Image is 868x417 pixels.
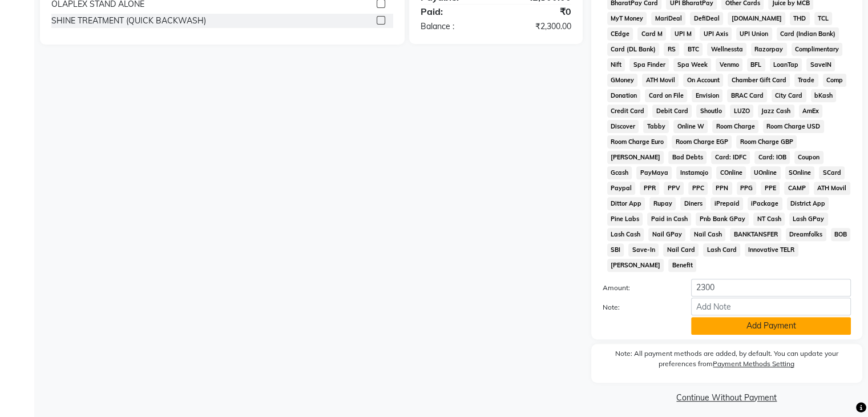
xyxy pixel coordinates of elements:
[594,392,860,404] a: Continue Without Payment
[700,27,732,41] span: UPI Axis
[496,5,580,18] div: ₹0
[703,243,740,256] span: Lash Card
[637,27,666,41] span: Card M
[727,89,767,102] span: BRAC Card
[753,212,785,226] span: NT Cash
[607,243,624,256] span: SBI
[636,166,672,179] span: PayMaya
[794,74,818,87] span: Trade
[758,105,794,118] span: Jazz Cash
[412,5,496,18] div: Paid:
[713,359,794,369] label: Payment Methods Setting
[607,89,641,102] span: Donation
[794,151,823,164] span: Coupon
[668,259,696,272] span: Benefit
[683,74,723,87] span: On Account
[645,89,687,102] span: Card on File
[712,120,758,133] span: Room Charge
[628,243,659,256] span: Save-In
[789,212,828,226] span: Lash GPay
[607,120,639,133] span: Discover
[799,105,823,118] span: AmEx
[730,105,753,118] span: LUZO
[710,197,743,210] span: iPrepaid
[711,151,750,164] span: Card: IDFC
[716,166,746,179] span: COnline
[690,12,723,25] span: DefiDeal
[736,27,772,41] span: UPI Union
[607,259,664,272] span: [PERSON_NAME]
[607,43,660,56] span: Card (DL Bank)
[663,243,699,256] span: Nail Card
[716,58,742,71] span: Venmo
[736,135,797,149] span: Room Charge GBP
[607,212,643,226] span: Pine Labs
[684,43,703,56] span: BTC
[649,197,676,210] span: Rupay
[607,105,648,118] span: Credit Card
[640,182,659,195] span: PPR
[806,58,835,71] span: SaveIN
[747,58,765,71] span: BFL
[671,27,695,41] span: UPI M
[607,135,668,149] span: Room Charge Euro
[691,317,851,335] button: Add Payment
[737,182,757,195] span: PPG
[707,43,746,56] span: Wellnessta
[51,15,206,27] div: SHINE TREATMENT (QUICK BACKWASH)
[647,212,691,226] span: Paid in Cash
[607,151,664,164] span: [PERSON_NAME]
[607,12,647,25] span: MyT Money
[761,182,780,195] span: PPE
[676,166,712,179] span: Instamojo
[745,243,798,256] span: Innovative TELR
[680,197,706,210] span: Diners
[648,228,685,241] span: Nail GPay
[496,21,580,33] div: ₹2,300.00
[811,89,837,102] span: bKash
[643,120,669,133] span: Tabby
[787,197,829,210] span: District App
[594,283,683,293] label: Amount:
[651,12,685,25] span: MariDeal
[751,43,787,56] span: Razorpay
[763,120,824,133] span: Room Charge USD
[607,197,645,210] span: Dittor App
[712,182,732,195] span: PPN
[748,197,782,210] span: iPackage
[607,228,644,241] span: Lash Cash
[814,12,833,25] span: TCL
[688,182,708,195] span: PPC
[792,43,843,56] span: Complimentary
[607,166,632,179] span: Gcash
[814,182,850,195] span: ATH Movil
[754,151,790,164] span: Card: IOB
[772,89,806,102] span: City Card
[664,43,679,56] span: RS
[770,58,802,71] span: LoanTap
[652,105,692,118] span: Debit Card
[692,89,722,102] span: Envision
[728,12,785,25] span: [DOMAIN_NAME]
[668,151,706,164] span: Bad Debts
[696,212,749,226] span: Pnb Bank GPay
[786,228,826,241] span: Dreamfolks
[750,166,781,179] span: UOnline
[785,166,815,179] span: SOnline
[607,182,636,195] span: Paypal
[607,74,638,87] span: GMoney
[823,74,847,87] span: Comp
[728,74,790,87] span: Chamber Gift Card
[629,58,669,71] span: Spa Finder
[412,21,496,33] div: Balance :
[673,58,711,71] span: Spa Week
[831,228,851,241] span: BOB
[730,228,781,241] span: BANKTANSFER
[607,58,625,71] span: Nift
[819,166,845,179] span: SCard
[664,182,684,195] span: PPV
[672,135,732,149] span: Room Charge EGP
[607,27,633,41] span: CEdge
[594,302,683,312] label: Note:
[691,298,851,315] input: Add Note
